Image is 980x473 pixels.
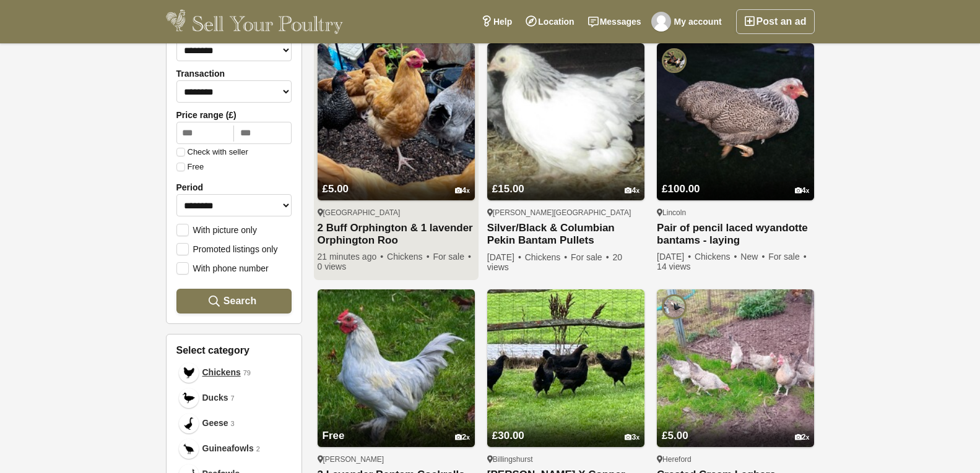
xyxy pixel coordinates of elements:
span: For sale [571,252,610,262]
a: Free 2 [318,406,475,447]
img: Guineafowls [183,443,195,455]
span: For sale [768,252,807,262]
span: Search [223,295,256,307]
span: Free [323,430,345,441]
span: For sale [433,252,472,262]
span: Ducks [202,391,228,404]
em: 2 [256,444,260,454]
img: Pair of pencil laced wyandotte bantams - laying [657,43,814,200]
img: Crested Cream Legbars [657,289,814,446]
a: £5.00 4 [318,160,475,200]
img: Ducks [183,392,195,404]
img: Silver/Black & Columbian Pekin Bantam Pullets Guaranteed Female .23/07/25 [487,43,644,200]
em: 7 [231,393,235,404]
span: 14 views [657,262,690,271]
label: Promoted listings only [176,243,278,254]
span: Chickens [387,252,431,262]
span: £100.00 [662,183,700,195]
div: [PERSON_NAME][GEOGRAPHIC_DATA] [487,208,644,218]
a: Messages [581,9,648,34]
a: Chickens Chickens 79 [176,360,292,385]
label: Price range (£) [176,110,292,120]
label: Free [176,163,204,171]
button: Search [176,289,292,313]
div: 3 [625,433,640,442]
a: My account [648,9,729,34]
a: Pair of pencil laced wyandotte bantams - laying [657,222,814,247]
span: New [740,252,766,262]
img: Chickens [183,367,195,379]
img: Sell Your Poultry [166,9,344,34]
span: [DATE] [487,252,523,262]
span: Chickens [695,252,739,262]
a: Location [519,9,581,34]
a: Guineafowls Guineafowls 2 [176,436,292,461]
span: £30.00 [492,430,524,441]
a: 2 Buff Orphington & 1 lavender Orphington Roo [318,222,475,247]
label: With picture only [176,224,257,235]
div: 4 [795,186,810,195]
a: Silver/Black & Columbian Pekin Bantam Pullets Guaranteed [DEMOGRAPHIC_DATA] .[DATE] [487,222,644,247]
div: 2 [455,433,470,442]
div: Hereford [657,454,814,464]
em: 3 [231,419,235,429]
img: Graham Powell [662,294,687,319]
img: 3 Lavender Bantam Cockrells [318,289,475,446]
div: Billingshurst [487,454,644,464]
label: Check with seller [176,148,248,156]
div: [PERSON_NAME] [318,454,475,464]
img: Burford Brown X Copper Black Maran hens. [487,289,644,446]
span: Chickens [525,252,569,262]
a: £30.00 3 [487,406,644,447]
span: 20 views [487,252,622,272]
span: Geese [202,417,228,430]
a: Ducks Ducks 7 [176,385,292,411]
a: Help [474,9,519,34]
a: £100.00 4 [657,160,814,200]
span: £15.00 [492,183,524,195]
div: 4 [455,186,470,195]
a: £15.00 4 [487,160,644,200]
em: 79 [243,368,251,378]
label: Transaction [176,69,292,79]
a: Geese Geese 3 [176,411,292,436]
img: 2 Buff Orphington & 1 lavender Orphington Roo [318,43,475,200]
h3: Select category [176,344,292,356]
span: £5.00 [323,183,349,195]
span: Chickens [202,366,241,379]
div: [GEOGRAPHIC_DATA] [318,208,475,218]
a: £5.00 2 [657,406,814,447]
div: Lincoln [657,208,814,218]
img: Geese [183,417,195,430]
span: 21 minutes ago [318,252,385,262]
a: Post an ad [736,9,815,34]
span: Guineafowls [202,442,254,455]
span: £5.00 [662,430,688,441]
span: 0 views [318,262,347,271]
img: Louise [662,48,687,73]
img: jawed ahmed [651,12,671,32]
label: Period [176,182,292,192]
span: [DATE] [657,252,692,262]
label: With phone number [176,262,269,273]
div: 4 [625,186,640,195]
div: 2 [795,433,810,442]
